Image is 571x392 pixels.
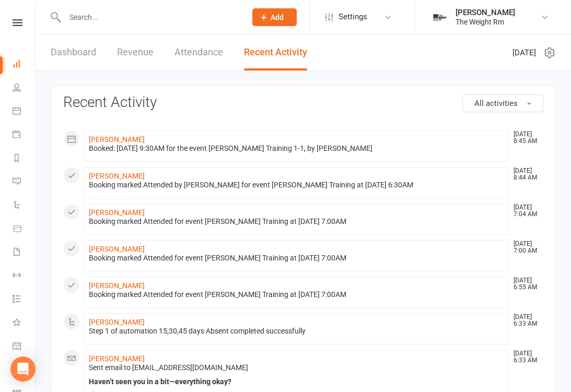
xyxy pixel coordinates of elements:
[174,34,223,70] a: Attendance
[10,357,36,382] div: Open Intercom Messenger
[89,144,504,153] div: Booked: [DATE] 9:30AM for the event [PERSON_NAME] Training 1-1, by [PERSON_NAME]
[13,335,36,359] a: General attendance kiosk mode
[13,312,36,335] a: What's New
[456,8,515,17] div: [PERSON_NAME]
[89,135,145,144] a: [PERSON_NAME]
[456,17,515,27] div: The Weight Rm
[89,363,248,372] span: Sent email to [EMAIL_ADDRESS][DOMAIN_NAME]
[508,204,543,218] time: [DATE] 7:04 AM
[508,277,543,291] time: [DATE] 6:55 AM
[117,34,154,70] a: Revenue
[508,241,543,254] time: [DATE] 7:00 AM
[508,131,543,145] time: [DATE] 8:45 AM
[51,34,96,70] a: Dashboard
[512,46,536,59] span: [DATE]
[89,281,145,290] a: [PERSON_NAME]
[62,10,239,25] input: Search...
[429,7,450,28] img: thumb_image1749576563.png
[508,350,543,364] time: [DATE] 6:33 AM
[89,318,145,326] a: [PERSON_NAME]
[89,354,145,363] a: [PERSON_NAME]
[508,314,543,327] time: [DATE] 6:33 AM
[89,217,504,226] div: Booking marked Attended for event [PERSON_NAME] Training at [DATE] 7:00AM
[339,5,367,29] span: Settings
[462,94,543,112] button: All activities
[13,77,36,100] a: People
[244,34,307,70] a: Recent Activity
[89,327,504,336] div: Step 1 of automation 15,30,45 days Absent completed successfully
[89,245,145,253] a: [PERSON_NAME]
[89,377,504,386] div: Haven’t seen you in a bit—everything okay?
[474,99,518,108] span: All activities
[508,168,543,181] time: [DATE] 8:44 AM
[63,94,543,111] h3: Recent Activity
[13,53,36,77] a: Dashboard
[89,181,504,189] div: Booking marked Attended by [PERSON_NAME] for event [PERSON_NAME] Training at [DATE] 6:30AM
[89,208,145,217] a: [PERSON_NAME]
[89,290,504,299] div: Booking marked Attended for event [PERSON_NAME] Training at [DATE] 7:00AM
[13,147,36,171] a: Reports
[89,254,504,263] div: Booking marked Attended for event [PERSON_NAME] Training at [DATE] 7:00AM
[13,100,36,124] a: Calendar
[252,8,297,26] button: Add
[13,124,36,147] a: Payments
[89,172,145,180] a: [PERSON_NAME]
[271,13,284,21] span: Add
[13,218,36,241] a: Product Sales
